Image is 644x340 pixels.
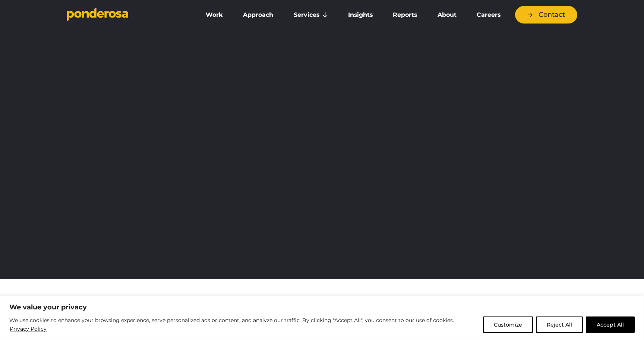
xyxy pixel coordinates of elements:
[515,6,577,24] a: Contact
[483,316,533,333] button: Customize
[586,316,635,333] button: Accept All
[340,7,381,23] a: Insights
[9,316,477,334] p: We use cookies to enhance your browsing experience, serve personalized ads or content, and analyz...
[197,7,231,23] a: Work
[9,324,47,333] a: Privacy Policy
[429,7,465,23] a: About
[468,7,509,23] a: Careers
[67,7,186,22] a: Go to homepage
[384,7,426,23] a: Reports
[234,7,282,23] a: Approach
[536,316,583,333] button: Reject All
[9,303,635,312] p: We value your privacy
[285,7,337,23] a: Services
